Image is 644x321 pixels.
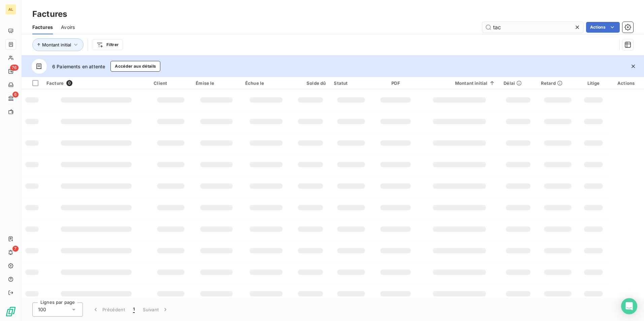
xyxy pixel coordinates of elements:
[139,302,173,317] button: Suivant
[196,80,237,86] div: Émise le
[32,8,67,20] h3: Factures
[32,38,84,51] button: Montant initial
[423,80,495,86] div: Montant initial
[52,63,105,70] span: 6 Paiements en attente
[10,65,19,71] span: 76
[377,80,415,86] div: PDF
[32,24,53,31] span: Factures
[5,306,16,317] img: Logo LeanPay
[482,22,583,33] input: Rechercher
[12,246,19,252] span: 7
[88,302,129,317] button: Précédent
[66,80,72,86] span: 0
[133,306,135,313] span: 1
[621,298,637,314] div: Open Intercom Messenger
[245,80,287,86] div: Échue le
[38,306,46,313] span: 100
[5,4,16,15] div: AL
[334,80,368,86] div: Statut
[154,80,188,86] div: Client
[295,80,326,86] div: Solde dû
[612,80,640,86] div: Actions
[92,39,123,50] button: Filtrer
[46,80,64,86] span: Facture
[583,80,604,86] div: Litige
[129,302,139,317] button: 1
[586,22,620,33] button: Actions
[12,92,19,98] span: 6
[541,80,575,86] div: Retard
[61,24,75,31] span: Avoirs
[42,42,71,47] span: Montant initial
[504,80,533,86] div: Délai
[110,61,160,72] button: Accéder aux détails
